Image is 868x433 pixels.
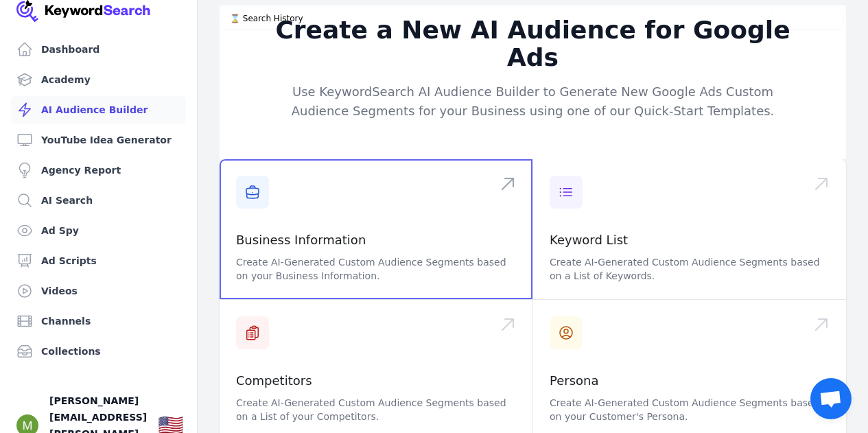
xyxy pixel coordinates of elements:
a: Academy [11,66,186,93]
button: ⌛️ Search History [222,8,311,29]
a: Videos [11,277,186,305]
p: Use KeywordSearch AI Audience Builder to Generate New Google Ads Custom Audience Segments for you... [270,82,797,121]
h2: Create a New AI Audience for Google Ads [270,16,797,71]
a: AI Search [11,187,186,214]
a: YouTube Idea Generator [11,126,186,154]
a: Ad Scripts [11,247,186,274]
a: Ad Spy [11,217,186,244]
a: Persona [550,373,599,388]
button: Video Tutorial [772,8,843,29]
a: AI Audience Builder [11,96,186,124]
a: Business Information [236,233,366,247]
a: Keyword List [550,233,628,247]
a: Dashboard [11,36,186,63]
a: Competitors [236,373,312,388]
a: Collections [11,338,186,365]
a: Channels [11,307,186,335]
a: Agency Report [11,156,186,184]
div: Open chat [810,378,852,419]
